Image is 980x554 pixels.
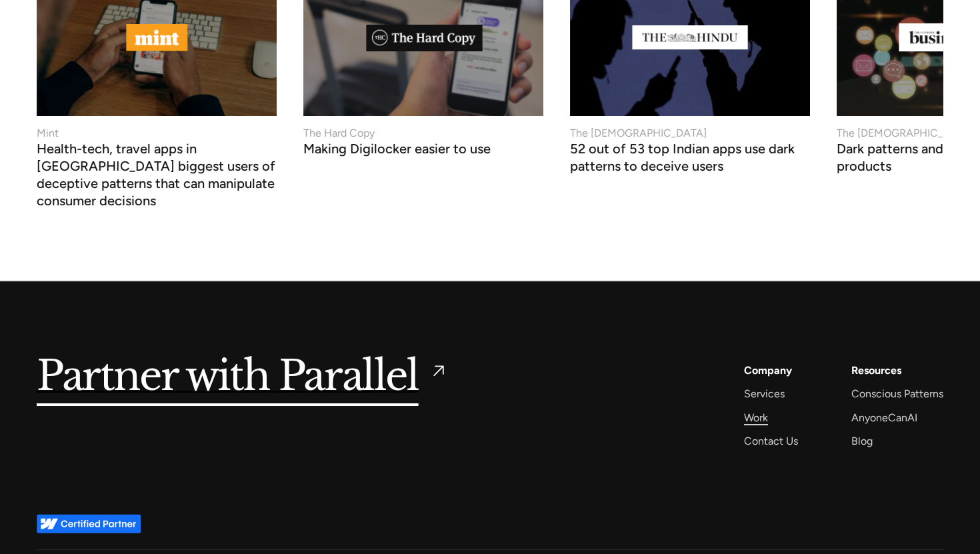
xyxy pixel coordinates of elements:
[37,361,448,392] a: Partner with Parallel
[851,432,873,450] a: Blog
[851,361,901,379] div: Resources
[570,144,810,175] h3: 52 out of 53 top Indian apps use dark patterns to deceive users
[303,144,491,157] h3: Making Digilocker easier to use
[744,361,792,379] a: Company
[303,125,375,141] div: The Hard Copy
[744,385,785,403] a: Services
[851,385,943,403] a: Conscious Patterns
[851,409,917,427] a: AnyoneCanAI
[570,125,707,141] div: The [DEMOGRAPHIC_DATA]
[37,125,59,141] div: Mint
[744,409,768,427] a: Work
[37,361,419,392] h5: Partner with Parallel
[37,144,277,209] h3: Health-tech, travel apps in [GEOGRAPHIC_DATA] biggest users of deceptive patterns that can manipu...
[744,432,798,450] a: Contact Us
